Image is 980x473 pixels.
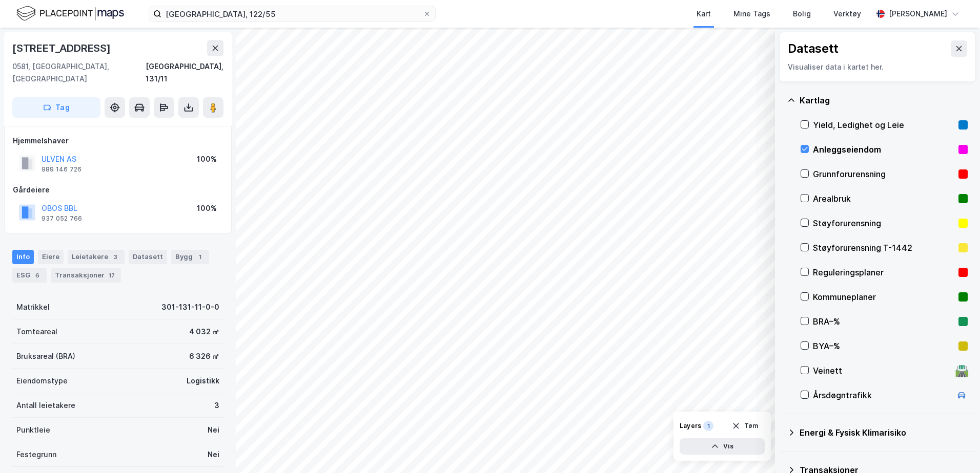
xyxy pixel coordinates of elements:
[955,364,969,377] div: 🛣️
[38,250,64,264] div: Eiere
[107,270,117,281] div: 17
[800,94,968,106] div: Kartlag
[171,250,209,264] div: Bygg
[195,252,205,262] div: 1
[929,424,980,473] iframe: Chat Widget
[13,135,223,147] div: Hjemmelshaver
[208,448,219,461] div: Nei
[197,202,217,214] div: 100%
[793,8,811,20] div: Bolig
[110,252,120,262] div: 3
[680,422,701,430] div: Layers
[32,270,43,281] div: 6
[161,6,423,21] input: Søk på adresse, matrikkel, gårdeiere, leietakere eller personer
[813,242,954,254] div: Støyforurensning T-1442
[813,119,954,131] div: Yield, Ledighet og Leie
[813,364,951,377] div: Veinett
[12,268,47,283] div: ESG
[889,8,947,20] div: [PERSON_NAME]
[697,8,711,20] div: Kart
[189,326,219,338] div: 4 032 ㎡
[189,350,219,362] div: 6 326 ㎡
[12,250,34,264] div: Info
[13,184,223,196] div: Gårdeiere
[16,301,50,313] div: Matrikkel
[16,399,75,412] div: Antall leietakere
[16,375,68,387] div: Eiendomstype
[813,291,954,303] div: Kommuneplaner
[68,250,125,264] div: Leietakere
[788,61,967,73] div: Visualiser data i kartet her.
[703,421,713,431] div: 1
[161,301,219,313] div: 301-131-11-0-0
[813,389,951,401] div: Årsdøgntrafikk
[129,250,167,264] div: Datasett
[16,5,124,23] img: logo.f888ab2527a4732fd821a326f86c7f29.svg
[16,424,50,436] div: Punktleie
[187,375,219,387] div: Logistikk
[51,268,121,283] div: Transaksjoner
[12,40,113,56] div: [STREET_ADDRESS]
[813,217,954,229] div: Støyforurensning
[208,424,219,436] div: Nei
[813,266,954,278] div: Reguleringsplaner
[813,143,954,156] div: Anleggseiendom
[42,214,82,223] div: 937 052 766
[788,40,839,57] div: Datasett
[929,424,980,473] div: Kontrollprogram for chat
[813,315,954,328] div: BRA–%
[813,340,954,352] div: BYA–%
[680,438,765,455] button: Vis
[800,426,968,439] div: Energi & Fysisk Klimarisiko
[146,60,223,85] div: [GEOGRAPHIC_DATA], 131/11
[12,60,146,85] div: 0581, [GEOGRAPHIC_DATA], [GEOGRAPHIC_DATA]
[813,192,954,205] div: Arealbruk
[725,418,765,434] button: Tøm
[16,350,75,362] div: Bruksareal (BRA)
[197,153,217,165] div: 100%
[833,8,861,20] div: Verktøy
[16,326,57,338] div: Tomteareal
[42,165,81,174] div: 989 146 726
[733,8,770,20] div: Mine Tags
[813,168,954,180] div: Grunnforurensning
[214,399,219,412] div: 3
[12,97,100,118] button: Tag
[16,448,56,461] div: Festegrunn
